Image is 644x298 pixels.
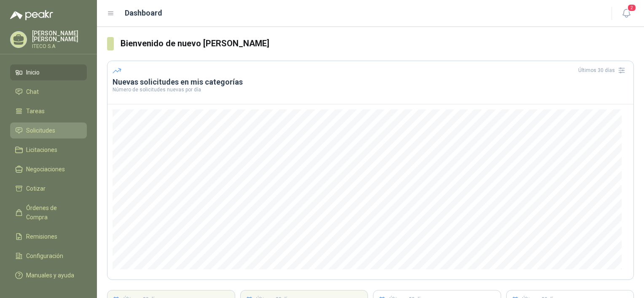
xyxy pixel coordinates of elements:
[26,145,57,154] span: Licitaciones
[26,271,74,280] span: Manuales y ayuda
[26,106,45,116] span: Tareas
[10,122,87,138] a: Solicitudes
[10,103,87,119] a: Tareas
[10,267,87,283] a: Manuales y ayuda
[10,84,87,100] a: Chat
[10,248,87,264] a: Configuración
[26,87,39,96] span: Chat
[10,10,53,20] img: Logo peakr
[125,7,162,19] h1: Dashboard
[26,251,63,261] span: Configuración
[113,87,628,92] p: Número de solicitudes nuevas por día
[121,37,634,50] h3: Bienvenido de nuevo [PERSON_NAME]
[26,165,65,174] span: Negociaciones
[627,4,636,12] span: 2
[10,142,87,158] a: Licitaciones
[26,184,46,193] span: Cotizar
[619,6,634,21] button: 2
[10,181,87,197] a: Cotizar
[10,200,87,225] a: Órdenes de Compra
[26,126,55,135] span: Solicitudes
[10,161,87,177] a: Negociaciones
[26,68,40,77] span: Inicio
[578,64,628,77] div: Últimos 30 días
[32,44,87,49] p: ITECO S.A
[26,203,79,222] span: Órdenes de Compra
[10,229,87,245] a: Remisiones
[113,77,628,87] h3: Nuevas solicitudes en mis categorías
[26,232,57,241] span: Remisiones
[10,64,87,80] a: Inicio
[32,30,87,42] p: [PERSON_NAME] [PERSON_NAME]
